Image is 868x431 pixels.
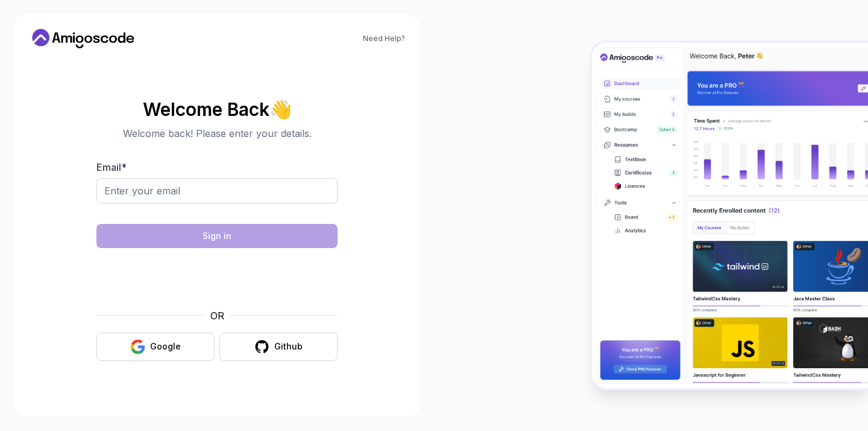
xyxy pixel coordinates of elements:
a: Home link [29,29,137,48]
iframe: Widget containing checkbox for hCaptcha security challenge [126,255,308,301]
p: Welcome back! Please enter your details. [96,126,338,141]
button: Sign in [96,224,338,248]
div: Github [274,340,303,353]
a: Need Help? [363,34,405,43]
label: Email * [96,161,127,173]
div: Sign in [203,230,231,242]
div: Google [150,340,181,353]
input: Enter your email [96,178,338,203]
p: OR [210,308,224,323]
h2: Welcome Back [96,100,338,119]
button: Google [96,333,215,361]
span: 👋 [267,96,295,122]
button: Github [219,333,338,361]
img: Amigoscode Dashboard [592,43,868,388]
